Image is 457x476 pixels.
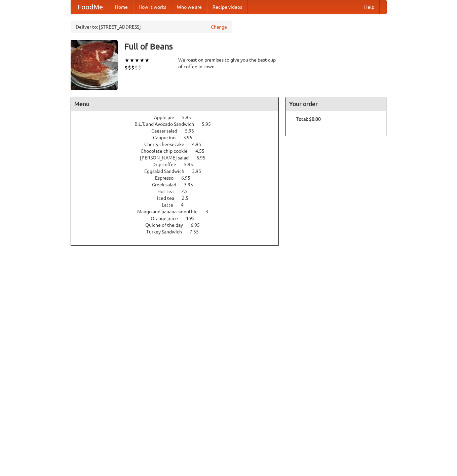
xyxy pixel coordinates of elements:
div: Deliver to: [STREET_ADDRESS] [71,21,232,33]
span: 6.95 [181,175,197,181]
span: Chocolate chip cookie [141,148,194,154]
a: Latte 4 [162,202,196,208]
span: 4.95 [186,216,201,221]
h4: Your order [286,97,386,111]
a: Espresso 6.95 [155,175,203,181]
span: Cherry cheesecake [144,142,191,147]
span: 5.95 [182,115,198,120]
a: Caesar salad 5.95 [151,128,206,134]
b: Total: $0.00 [296,116,321,122]
li: ★ [129,57,135,64]
a: Mango and banana smoothie 3 [137,209,221,214]
li: ★ [124,57,129,64]
a: Iced tea 2.5 [157,195,201,201]
span: 5.95 [202,121,218,127]
span: Eggsalad Sandwich [144,169,191,174]
span: Cappucino [153,135,182,140]
span: Apple pie [154,115,181,120]
a: Home [110,0,133,14]
a: Cherry cheesecake 4.95 [144,142,214,147]
h4: Menu [71,97,279,111]
span: Hot tea [157,189,180,194]
a: Orange juice 4.95 [151,216,207,221]
span: Mango and banana smoothie [137,209,204,214]
a: Recipe videos [207,0,247,14]
span: 4 [181,202,190,208]
span: 3.95 [184,182,200,187]
span: [PERSON_NAME] salad [140,155,195,160]
li: $ [135,64,138,71]
div: We roast on premises to give you the best cup of coffee in town. [178,57,279,70]
span: Turkey Sandwich [146,229,189,234]
a: Eggsalad Sandwich 3.95 [144,169,214,174]
span: Drip coffee [152,162,183,167]
li: ★ [140,57,145,64]
span: 2.5 [181,189,194,194]
li: $ [138,64,141,71]
a: [PERSON_NAME] salad 6.95 [140,155,218,160]
span: 6.95 [196,155,212,160]
a: Apple pie 5.95 [154,115,203,120]
a: Turkey Sandwich 7.55 [146,229,211,234]
span: Caesar salad [151,128,184,134]
a: Quiche of the day 6.95 [145,222,212,228]
span: 3.95 [183,135,199,140]
span: Iced tea [157,195,181,201]
span: Espresso [155,175,180,181]
a: Hot tea 2.5 [157,189,200,194]
span: 4.95 [192,142,208,147]
a: How it works [133,0,172,14]
a: Cappucino 3.95 [153,135,205,140]
span: 6.95 [191,222,206,228]
span: B.L.T. and Avocado Sandwich [135,121,201,127]
span: 3 [205,209,215,214]
a: FoodMe [71,0,110,14]
a: Drip coffee 5.95 [152,162,205,167]
li: $ [128,64,131,71]
span: 5.95 [184,162,200,167]
a: Who we are [172,0,207,14]
a: Greek salad 3.95 [152,182,205,187]
a: Help [359,0,380,14]
a: Chocolate chip cookie 4.55 [141,148,217,154]
span: 5.95 [185,128,201,134]
li: $ [131,64,135,71]
span: Orange juice [151,216,185,221]
a: Change [211,24,227,30]
span: 4.55 [195,148,211,154]
li: $ [124,64,128,71]
h3: Full of Beans [124,40,387,53]
span: 3.95 [192,169,208,174]
span: 2.5 [182,195,195,201]
a: B.L.T. and Avocado Sandwich 5.95 [135,121,223,127]
span: Latte [162,202,180,208]
span: Quiche of the day [145,222,190,228]
img: angular.jpg [71,40,118,90]
span: Greek salad [152,182,183,187]
span: 7.55 [190,229,205,234]
li: ★ [135,57,140,64]
li: ★ [145,57,150,64]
